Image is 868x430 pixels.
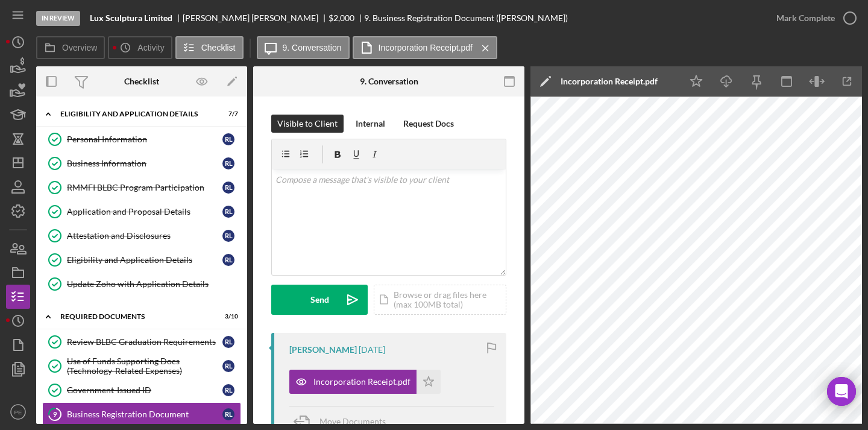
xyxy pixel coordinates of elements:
div: Required Documents [60,313,208,320]
div: R L [222,408,234,420]
div: 3 / 10 [216,313,238,320]
button: Request Docs [397,115,460,133]
button: Activity [108,36,172,59]
text: PE [14,409,22,416]
div: R L [222,230,234,242]
button: Visible to Client [271,115,344,133]
div: Eligibility and Application Details [67,255,222,265]
a: Review BLBC Graduation RequirementsRL [42,330,241,354]
div: R L [222,360,234,372]
label: Overview [62,43,97,52]
a: 9Business Registration DocumentRL [42,402,241,426]
label: Checklist [201,43,236,52]
button: Overview [36,36,105,59]
span: $2,000 [329,13,354,23]
span: Move Documents [319,416,386,426]
div: Incorporation Receipt.pdf [561,77,658,86]
div: Send [310,285,329,315]
a: Attestation and DisclosuresRL [42,224,241,248]
label: 9. Conversation [283,43,342,52]
button: Checklist [175,36,244,59]
div: [PERSON_NAME] [PERSON_NAME] [183,13,329,23]
a: Eligibility and Application DetailsRL [42,248,241,272]
div: Business Information [67,159,222,168]
div: RMMFI BLBC Program Participation [67,183,222,192]
a: Government-Issued IDRL [42,378,241,402]
div: Open Intercom Messenger [827,377,856,406]
div: R L [222,157,234,169]
a: Use of Funds Supporting Docs (Technology-Related Expenses)RL [42,354,241,378]
div: R L [222,254,234,266]
div: 9. Conversation [360,77,418,86]
button: Mark Complete [764,6,862,30]
div: Checklist [124,77,159,86]
div: R L [222,182,234,194]
button: Internal [350,115,391,133]
label: Activity [137,43,164,52]
div: Mark Complete [776,6,835,30]
a: RMMFI BLBC Program ParticipationRL [42,175,241,200]
button: PE [6,400,30,424]
div: Attestation and Disclosures [67,231,222,241]
div: Visible to Client [277,115,338,133]
time: 2025-09-04 21:23 [359,345,385,355]
div: Government-Issued ID [67,385,222,395]
div: Update Zoho with Application Details [67,279,241,289]
button: 9. Conversation [257,36,350,59]
div: Review BLBC Graduation Requirements [67,337,222,347]
a: Business InformationRL [42,151,241,175]
button: Send [271,285,368,315]
div: Personal Information [67,134,222,144]
div: Incorporation Receipt.pdf [313,377,410,387]
button: Incorporation Receipt.pdf [353,36,497,59]
div: 7 / 7 [216,110,238,118]
b: Lux Sculptura Limited [90,13,172,23]
div: Request Docs [403,115,454,133]
div: R L [222,133,234,145]
tspan: 9 [53,410,57,418]
div: R L [222,336,234,348]
div: Application and Proposal Details [67,207,222,217]
div: R L [222,206,234,218]
a: Application and Proposal DetailsRL [42,200,241,224]
a: Personal InformationRL [42,127,241,151]
div: Eligibility and Application Details [60,110,208,118]
div: Internal [356,115,385,133]
a: Update Zoho with Application Details [42,272,241,296]
div: [PERSON_NAME] [289,345,357,355]
div: 9. Business Registration Document ([PERSON_NAME]) [364,13,568,23]
div: In Review [36,11,80,26]
label: Incorporation Receipt.pdf [379,43,473,52]
button: Incorporation Receipt.pdf [289,370,441,394]
div: R L [222,384,234,396]
div: Business Registration Document [67,409,222,419]
div: Use of Funds Supporting Docs (Technology-Related Expenses) [67,356,222,376]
